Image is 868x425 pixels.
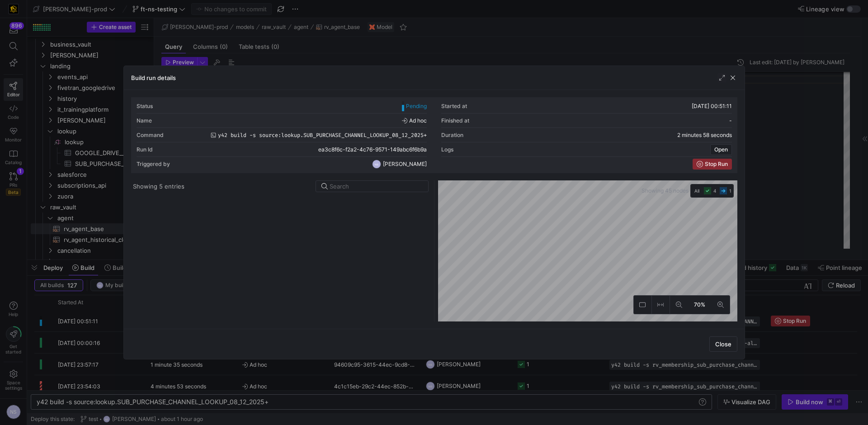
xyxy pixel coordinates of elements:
[133,183,184,190] div: Showing 5 entries
[137,103,153,109] div: Status
[441,146,453,153] div: Logs
[137,161,170,167] div: Triggered by
[693,159,732,170] button: Stop Run
[688,296,712,314] button: 70%
[137,132,164,138] div: Command
[383,161,427,167] span: [PERSON_NAME]
[441,103,467,109] div: Started at
[692,300,707,310] span: 70%
[677,132,732,138] y42-duration: 2 minutes 58 seconds
[330,183,423,190] input: Search
[137,146,153,153] div: Run Id
[729,117,732,124] span: -
[131,74,176,81] h3: Build run details
[402,118,427,124] span: Ad hoc
[218,132,427,138] span: y42 build -s source:lookup.SUB_PURCHASE_CHANNEL_LOOKUP_08_12_2025+
[692,103,732,109] span: [DATE] 00:51:11
[372,160,381,169] div: NS
[137,118,152,124] div: Name
[441,132,463,138] div: Duration
[441,118,469,124] div: Finished at
[713,188,716,194] span: 4
[729,188,731,194] span: 1
[715,340,731,348] span: Close
[710,144,732,155] button: Open
[709,336,737,352] button: Close
[705,161,728,167] span: Stop Run
[406,103,427,109] span: Pending
[318,146,427,153] span: ea3c8f6c-f2a2-4c76-9571-149abc6f6b9a
[714,146,728,153] span: Open
[642,188,690,194] span: Showing 45 nodes
[694,187,699,194] span: All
